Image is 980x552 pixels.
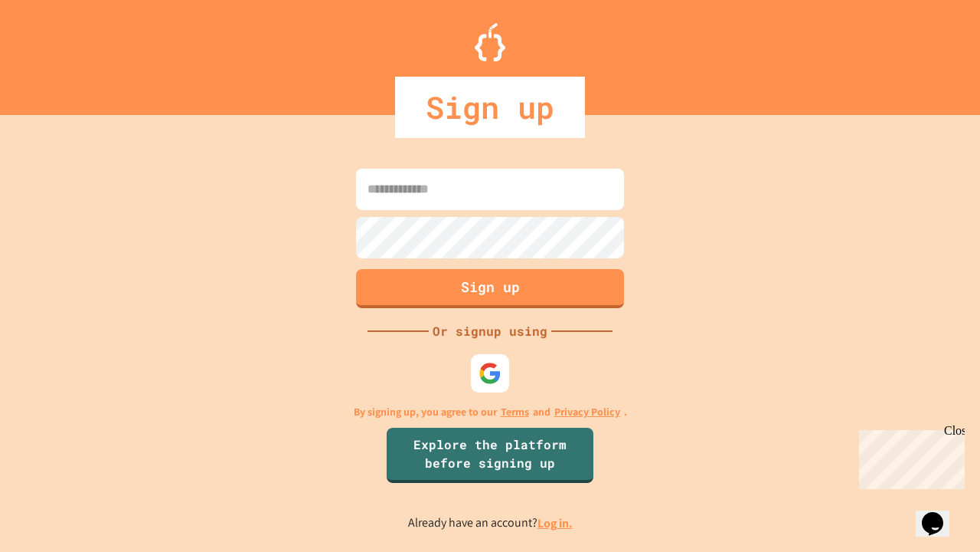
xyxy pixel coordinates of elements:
[356,269,624,308] button: Sign up
[501,404,529,420] a: Terms
[554,404,620,420] a: Privacy Policy
[479,362,501,385] img: google-icon.svg
[408,514,573,533] p: Already have an account?
[6,6,106,97] div: Chat with us now!Close
[537,515,573,531] a: Log in.
[354,404,627,420] p: By signing up, you agree to our and .
[853,424,965,489] iframe: chat widget
[429,322,551,340] div: Or signup using
[387,428,593,483] a: Explore the platform before signing up
[395,77,585,138] div: Sign up
[475,23,505,61] img: Logo.svg
[916,491,965,537] iframe: chat widget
